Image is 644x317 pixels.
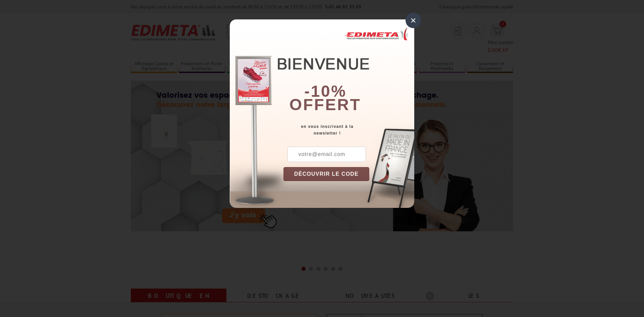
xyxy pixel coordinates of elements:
[283,167,369,181] button: DÉCOUVRIR LE CODE
[287,147,366,162] input: votre@email.com
[406,13,421,28] div: ×
[304,82,346,100] b: -10%
[283,123,414,137] div: en vous inscrivant à la newsletter !
[289,96,361,113] font: offert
